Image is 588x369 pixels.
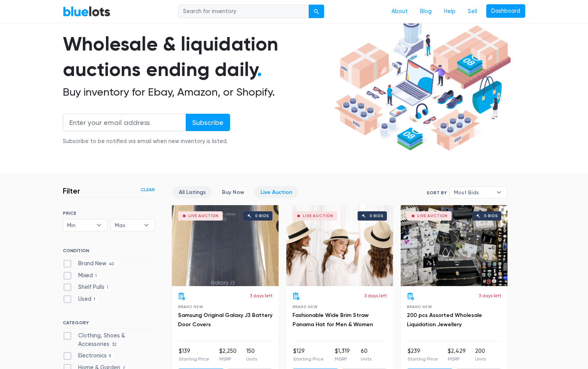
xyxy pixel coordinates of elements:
span: Most Bids [454,187,492,198]
h1: Wholesale & liquidation auctions ending daily [63,31,331,83]
img: hero-ee84e7d0318cb26816c560f6b4441b76977f77a177738b4e94f68c95b2b83dbb.png [331,14,514,155]
label: Electronics [63,352,114,360]
span: 40 [106,261,117,267]
span: Brand New [178,305,203,309]
div: 0 bids [370,214,383,218]
a: Samsung Original Galaxy J3 Battery Door Covers [178,312,272,328]
a: Live Auction 0 bids [401,205,507,286]
span: 1 [93,273,99,279]
b: ▾ [491,187,507,198]
div: 0 bids [255,214,269,218]
div: Live Auction [417,214,448,218]
label: Clothing, Shoes & Accessories [63,332,155,348]
h6: PRICE [63,211,155,216]
a: Dashboard [486,4,525,18]
a: About [385,4,414,19]
p: Units [361,356,371,362]
span: 9 [107,353,114,359]
label: Sort By [427,189,447,196]
label: Brand New [63,259,117,268]
a: Help [438,4,462,19]
b: ▾ [138,219,155,231]
div: Subscribe to be notified via email when new inventory is listed. [63,137,230,146]
h2: Buy inventory for Ebay, Amazon, or Shopify. [63,86,331,99]
a: Live Auction 0 bids [286,205,393,286]
li: $239 [408,347,438,362]
p: MSRP [219,356,237,362]
b: ▾ [91,219,107,231]
li: $1,319 [335,347,350,362]
li: $2,429 [448,347,466,362]
a: Live Auction 0 bids [172,205,279,286]
input: Enter your email address [63,114,186,131]
p: Units [475,356,486,362]
p: Starting Price [179,356,209,362]
span: Brand New [407,305,432,309]
li: $139 [179,347,209,362]
input: Subscribe [186,114,230,131]
span: Max [115,219,140,231]
span: Brand New [292,305,318,309]
label: Shelf Pulls [63,283,111,291]
h6: CONDITION [63,248,155,256]
h6: CATEGORY [63,320,155,329]
div: Live Auction [188,214,219,218]
p: MSRP [448,356,466,362]
a: BlueLots [63,6,111,17]
span: . [257,58,262,81]
p: 3 days left [250,292,272,299]
span: 1 [104,285,111,291]
li: $2,250 [219,347,237,362]
span: 32 [109,342,119,348]
a: Fashionable Wide Brim Straw Panama Hat for Men & Women [292,312,373,328]
div: Live Auction [303,214,333,218]
p: Starting Price [408,356,438,362]
li: $129 [293,347,324,362]
a: All Listings [172,186,212,198]
a: Buy Now [215,186,251,198]
p: Starting Price [293,356,324,362]
li: 200 [475,347,486,362]
input: Search for inventory [178,5,309,19]
a: Live Auction [254,186,299,198]
p: Units [246,356,257,362]
h3: Filter [63,186,80,195]
span: 1 [91,297,98,303]
li: 150 [246,347,257,362]
a: Blog [414,4,438,19]
div: 0 bids [484,214,498,218]
p: MSRP [335,356,350,362]
label: Used [63,295,98,303]
span: Min [67,219,92,231]
a: Clear [141,186,155,193]
p: 3 days left [364,292,387,299]
a: Sell [462,4,483,19]
a: 200 pcs Assorted Wholesale Liquidation Jewellery [407,312,482,328]
p: 3 days left [479,292,501,299]
li: 60 [361,347,371,362]
label: Mixed [63,271,99,280]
